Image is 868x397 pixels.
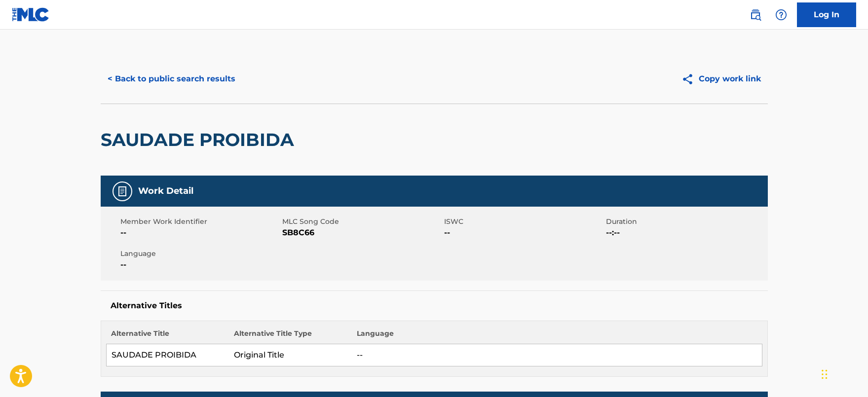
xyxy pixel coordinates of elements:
[681,73,699,85] img: Copy work link
[120,217,280,227] span: Member Work Identifier
[819,350,868,397] iframe: Chat Widget
[229,328,352,344] th: Alternative Title Type
[111,301,758,311] h5: Alternative Titles
[352,344,762,366] td: --
[120,259,280,271] span: --
[116,185,128,197] img: Work Detail
[138,185,193,197] h5: Work Detail
[101,67,242,91] button: < Back to public search results
[775,9,787,21] img: help
[106,344,229,366] td: SAUDADE PROIBIDA
[282,217,442,227] span: MLC Song Code
[282,227,442,239] span: SB8C66
[771,5,791,25] div: Help
[352,328,762,344] th: Language
[606,217,765,227] span: Duration
[229,344,352,366] td: Original Title
[750,9,761,21] img: search
[675,67,768,91] button: Copy work link
[101,129,299,151] h2: SAUDADE PROIBIDA
[120,227,280,239] span: --
[606,227,765,239] span: --:--
[106,328,229,344] th: Alternative Title
[822,360,828,389] div: Drag
[12,7,50,22] img: MLC Logo
[746,5,765,25] a: Public Search
[444,227,604,239] span: --
[797,2,856,27] a: Log In
[120,249,280,259] span: Language
[444,217,604,227] span: ISWC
